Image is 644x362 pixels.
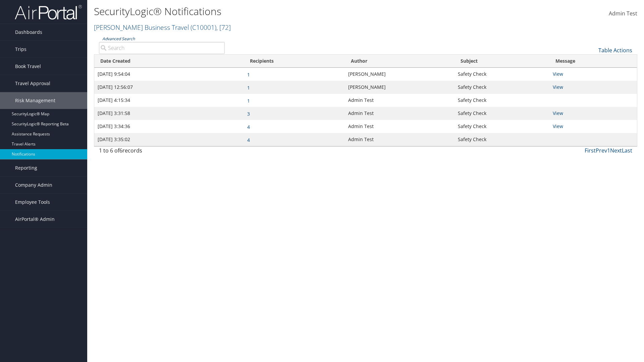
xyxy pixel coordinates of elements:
[609,3,637,24] a: Admin Test
[622,147,632,154] a: Last
[345,107,454,120] td: Admin Test
[94,68,244,81] td: [DATE] 9:54:04
[454,133,549,146] td: Safety Check
[345,55,454,68] th: Author: activate to sort column ascending
[15,211,55,228] span: AirPortal® Admin
[247,111,250,117] a: 3
[610,147,622,154] a: Next
[553,110,563,116] a: View
[15,177,52,193] span: Company Admin
[247,137,250,143] a: 4
[15,41,26,58] span: Trips
[94,133,244,146] td: [DATE] 3:35:02
[15,160,37,176] span: Reporting
[247,71,250,78] a: 1
[94,107,244,120] td: [DATE] 3:31:58
[454,68,549,81] td: Safety Check
[15,194,50,210] span: Employee Tools
[119,147,122,154] span: 6
[15,58,41,75] span: Book Travel
[102,36,135,42] a: Advanced Search
[216,23,231,32] span: , [ 72 ]
[94,94,244,107] td: [DATE] 4:15:34
[345,94,454,107] td: Admin Test
[345,133,454,146] td: Admin Test
[454,81,549,94] td: Safety Check
[15,92,55,109] span: Risk Management
[94,23,231,32] a: [PERSON_NAME] Business Travel
[454,94,549,107] td: Safety Check
[94,55,244,68] th: Date Created: activate to sort column ascending
[15,75,50,92] span: Travel Approval
[247,84,250,91] a: 1
[553,84,563,90] a: View
[345,120,454,133] td: Admin Test
[99,146,225,158] div: 1 to 6 of records
[247,98,250,104] a: 1
[94,4,456,18] h1: SecurityLogic® Notifications
[553,123,563,129] a: View
[94,120,244,133] td: [DATE] 3:34:36
[244,55,345,68] th: Recipients: activate to sort column ascending
[345,81,454,94] td: [PERSON_NAME]
[454,120,549,133] td: Safety Check
[15,24,42,41] span: Dashboards
[553,71,563,77] a: View
[549,55,637,68] th: Message: activate to sort column ascending
[585,147,596,154] a: First
[94,81,244,94] td: [DATE] 12:56:07
[607,147,610,154] a: 1
[191,23,216,32] span: ( C10001 )
[454,55,549,68] th: Subject: activate to sort column ascending
[609,10,637,17] span: Admin Test
[596,147,607,154] a: Prev
[15,4,82,20] img: airportal-logo.png
[454,107,549,120] td: Safety Check
[598,47,632,54] a: Table Actions
[99,42,225,54] input: Advanced Search
[345,68,454,81] td: [PERSON_NAME]
[247,124,250,130] a: 4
